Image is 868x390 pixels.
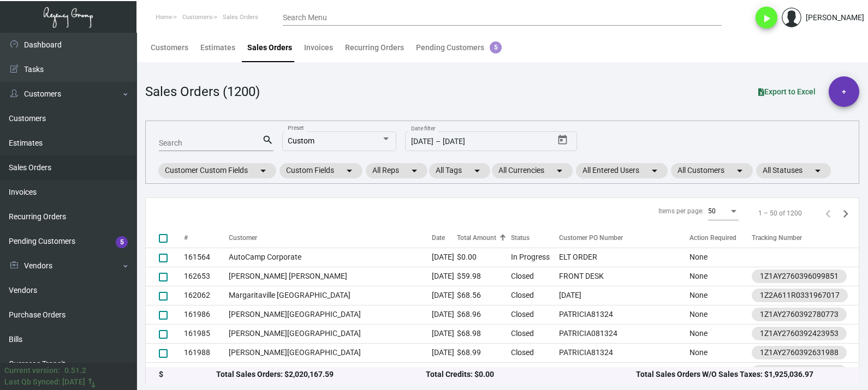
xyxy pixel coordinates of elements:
[4,365,60,376] div: Current version:
[760,366,839,377] div: 1Z1AY2760393584966
[511,248,554,267] td: In Progress
[689,286,752,305] td: None
[648,164,661,177] mat-icon: arrow_drop_down
[689,233,752,243] div: Action Required
[760,12,773,25] i: play_arrow
[457,305,511,324] td: $68.96
[184,324,229,343] td: 161985
[429,163,490,178] mat-chip: All Tags
[229,233,432,243] div: Customer
[184,248,229,267] td: 161564
[432,267,457,286] td: [DATE]
[457,233,511,243] div: Total Amount
[756,7,777,28] button: play_arrow
[184,286,229,305] td: 162062
[457,248,511,267] td: $0.00
[758,208,802,218] div: 1 – 50 of 1200
[416,42,502,53] div: Pending Customers
[184,267,229,286] td: 162653
[511,286,554,305] td: Closed
[554,131,571,149] button: Open calendar
[229,248,432,267] td: AutoCamp Corporate
[511,233,530,243] div: Status
[689,233,736,243] div: Action Required
[511,324,554,343] td: Closed
[689,267,752,286] td: None
[760,309,839,320] div: 1Z1AY2760392780773
[432,362,457,381] td: [DATE]
[366,163,427,178] mat-chip: All Reps
[782,8,801,27] img: admin@bootstrapmaster.com
[432,286,457,305] td: [DATE]
[156,14,172,21] span: Home
[229,324,432,343] td: [PERSON_NAME][GEOGRAPHIC_DATA]
[837,205,854,222] button: Next page
[229,286,432,305] td: Margaritaville [GEOGRAPHIC_DATA]
[819,205,837,222] button: Previous page
[689,343,752,362] td: None
[229,362,432,381] td: [PERSON_NAME][GEOGRAPHIC_DATA]
[288,136,314,145] span: Custom
[426,369,635,380] div: Total Credits: $0.00
[756,163,831,178] mat-chip: All Statuses
[511,362,554,381] td: Closed
[432,324,457,343] td: [DATE]
[553,164,566,177] mat-icon: arrow_drop_down
[457,286,511,305] td: $68.56
[159,369,216,380] div: $
[184,362,229,381] td: 162458
[229,305,432,324] td: [PERSON_NAME][GEOGRAPHIC_DATA]
[760,328,839,339] div: 1Z1AY2760392423953
[760,290,840,301] div: 1Z2A611R0331967017
[811,164,824,177] mat-icon: arrow_drop_down
[752,233,859,243] div: Tracking Number
[436,137,441,146] span: –
[432,305,457,324] td: [DATE]
[229,267,432,286] td: [PERSON_NAME] [PERSON_NAME]
[457,233,496,243] div: Total Amount
[411,137,433,146] input: Start date
[184,233,188,243] div: #
[559,233,689,243] div: Customer PO Number
[304,42,333,53] div: Invoices
[223,14,258,21] span: Sales Orders
[689,324,752,343] td: None
[145,82,260,101] div: Sales Orders (1200)
[457,362,511,381] td: $72.34
[457,343,511,362] td: $68.99
[806,12,864,23] div: [PERSON_NAME]
[758,87,816,96] span: Export to Excel
[511,233,554,243] div: Status
[432,233,445,243] div: Date
[471,164,484,177] mat-icon: arrow_drop_down
[343,164,356,177] mat-icon: arrow_drop_down
[345,42,404,53] div: Recurring Orders
[184,305,229,324] td: 161986
[64,365,86,376] div: 0.51.2
[829,76,859,107] button: +
[280,163,362,178] mat-chip: Custom Fields
[408,164,421,177] mat-icon: arrow_drop_down
[752,233,802,243] div: Tracking Number
[554,286,689,305] td: [DATE]
[733,164,746,177] mat-icon: arrow_drop_down
[760,271,839,282] div: 1Z1AY2760396099851
[158,163,276,178] mat-chip: Customer Custom Fields
[432,343,457,362] td: [DATE]
[554,324,689,343] td: PATRICIA081324
[432,233,457,243] div: Date
[760,347,839,358] div: 1Z1AY2760392631988
[636,369,846,380] div: Total Sales Orders W/O Sales Taxes: $1,925,036.97
[457,324,511,343] td: $68.98
[554,267,689,286] td: FRONT DESK
[842,76,846,107] span: +
[432,248,457,267] td: [DATE]
[492,163,573,178] mat-chip: All Currencies
[247,42,292,53] div: Sales Orders
[182,14,212,21] span: Customers
[689,305,752,324] td: None
[257,164,270,177] mat-icon: arrow_drop_down
[511,267,554,286] td: Closed
[554,248,689,267] td: ELT ORDER
[511,305,554,324] td: Closed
